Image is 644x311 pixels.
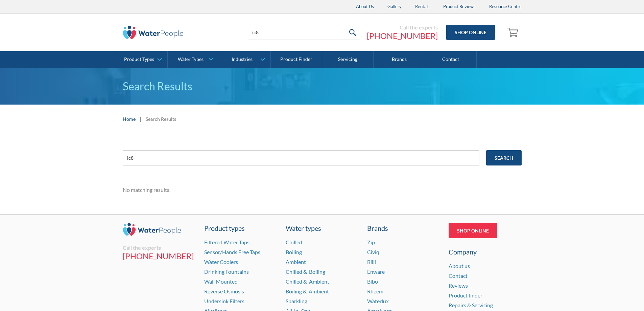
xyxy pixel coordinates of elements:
[123,186,522,194] div: No matching results.
[204,268,249,275] a: Drinking Fountains
[123,78,522,94] h1: Search Results
[286,249,302,255] a: Boiling
[449,272,468,279] a: Contact
[204,239,249,245] a: Filtered Water Taps
[322,51,374,68] a: Servicing
[367,298,389,304] a: Waterlux
[367,24,438,31] div: Call the experts
[449,223,497,238] a: Shop Online
[425,51,477,68] a: Contact
[204,223,277,233] a: Product types
[219,51,270,68] a: Industries
[271,51,322,68] a: Product Finder
[367,223,440,233] div: Brands
[374,51,425,68] a: Brands
[146,115,176,123] div: Search Results
[367,249,379,255] a: Civiq
[286,268,325,275] a: Chilled & Boiling
[204,259,238,265] a: Water Coolers
[449,282,468,289] a: Reviews
[124,57,154,62] div: Product Types
[286,239,302,245] a: Chilled
[168,51,219,68] a: Water Types
[123,115,136,123] a: Home
[486,150,522,165] input: Search
[139,115,142,123] div: |
[367,288,383,294] a: Rheem
[123,26,184,39] img: The Water People
[367,259,376,265] a: Billi
[248,25,360,40] input: Search products
[204,278,238,285] a: Wall Mounted
[449,247,522,257] div: Company
[123,244,196,251] div: Call the experts
[116,51,167,68] a: Product Types
[204,249,260,255] a: Sensor/Hands Free Taps
[286,259,306,265] a: Ambient
[507,27,520,38] img: shopping cart
[449,263,470,269] a: About us
[123,251,196,261] a: [PHONE_NUMBER]
[449,302,493,308] a: Repairs & Servicing
[286,298,307,304] a: Sparkling
[286,223,359,233] a: Water types
[178,57,204,62] div: Water Types
[367,31,438,41] a: [PHONE_NUMBER]
[123,150,479,165] input: e.g. chilled water cooler
[286,278,329,285] a: Chilled & Ambient
[449,292,482,298] a: Product finder
[367,239,375,245] a: Zip
[446,25,495,40] a: Shop Online
[204,298,244,304] a: Undersink Filters
[286,288,329,294] a: Boiling & Ambient
[505,24,522,41] a: Open cart
[204,288,244,294] a: Reverse Osmosis
[367,268,385,275] a: Enware
[123,251,194,261] span: [PHONE_NUMBER]
[367,278,378,285] a: Bibo
[232,57,253,62] div: Industries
